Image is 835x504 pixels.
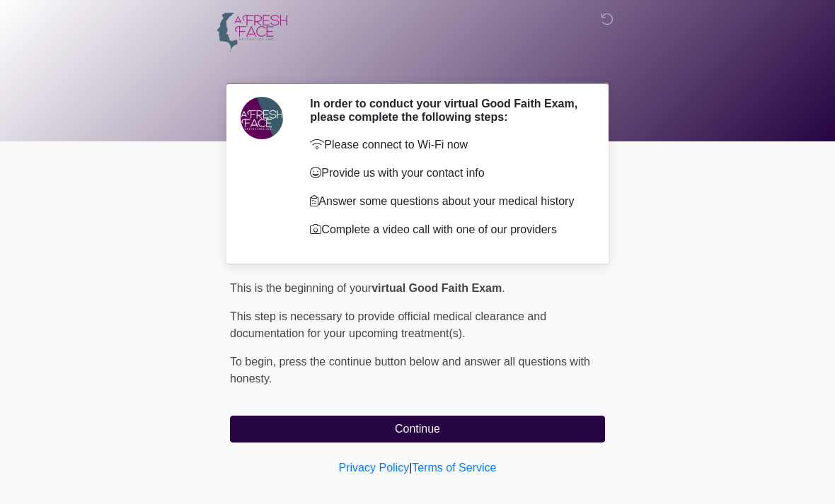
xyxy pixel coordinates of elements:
img: A Fresh Face Aesthetics Inc Logo [216,11,288,54]
a: Terms of Service [412,462,496,474]
button: Continue [230,416,605,443]
p: Answer some questions about your medical history [310,193,584,210]
p: Please connect to Wi-Fi now [310,136,584,153]
span: . [502,282,505,294]
span: This step is necessary to provide official medical clearance and documentation for your upcoming ... [230,310,546,339]
a: | [409,462,412,474]
span: press the continue button below and answer all questions with honesty. [230,356,590,385]
strong: virtual Good Faith Exam [372,282,502,294]
p: Complete a video call with one of our providers [310,221,584,238]
p: Provide us with your contact info [310,165,584,182]
h2: In order to conduct your virtual Good Faith Exam, please complete the following steps: [310,97,584,124]
span: To begin, [230,356,279,368]
img: Agent Avatar [241,97,283,139]
a: Privacy Policy [339,462,410,474]
span: This is the beginning of your [230,282,372,294]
